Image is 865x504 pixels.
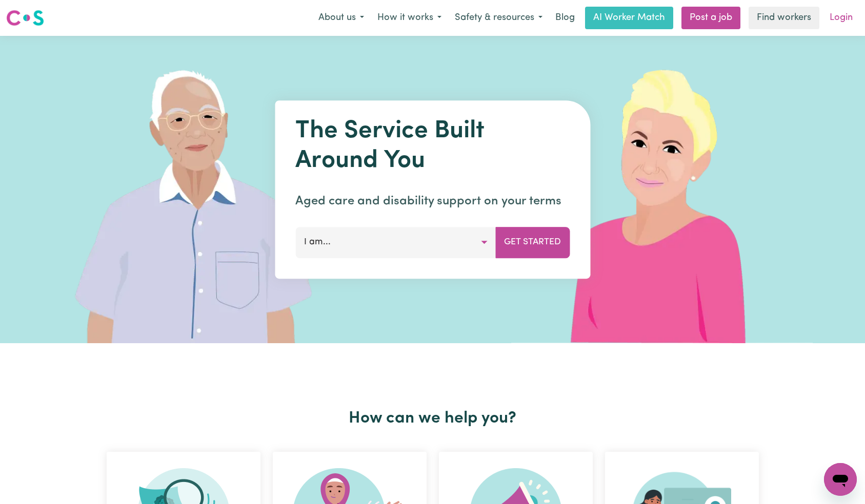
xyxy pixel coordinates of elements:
button: How it works [371,7,448,29]
a: Post a job [681,7,740,29]
button: Get Started [495,227,570,258]
h2: How can we help you? [100,409,765,428]
button: Safety & resources [448,7,549,29]
a: Find workers [749,7,819,29]
p: Aged care and disability support on your terms [295,192,570,211]
a: Login [823,7,859,29]
button: About us [312,7,371,29]
h1: The Service Built Around You [295,117,570,176]
a: Blog [549,7,581,29]
a: AI Worker Match [585,7,673,29]
button: I am... [295,227,496,258]
a: Careseekers logo [6,6,44,30]
iframe: Button to launch messaging window [824,463,857,496]
img: Careseekers logo [6,9,44,27]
